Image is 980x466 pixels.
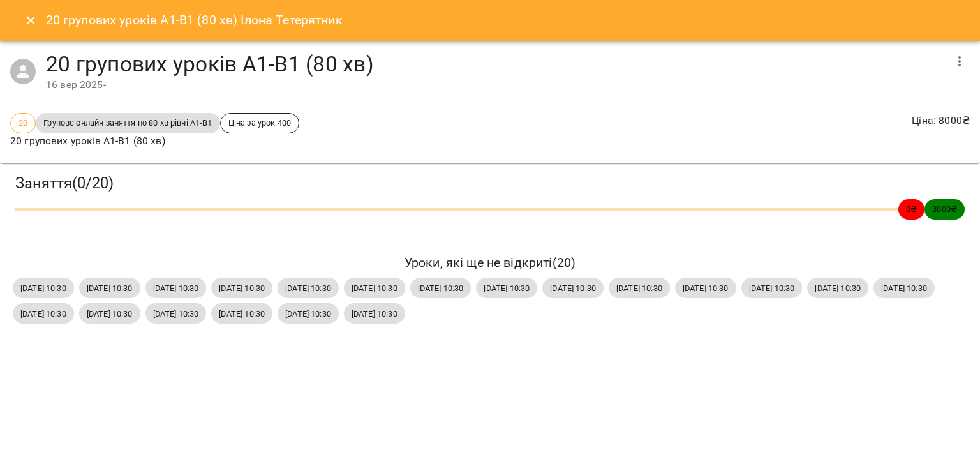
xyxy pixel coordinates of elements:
[15,5,46,36] button: Close
[344,308,405,320] span: [DATE] 10:30
[221,117,299,129] span: Ціна за урок 400
[741,282,803,294] span: [DATE] 10:30
[211,308,272,320] span: [DATE] 10:30
[211,282,272,294] span: [DATE] 10:30
[410,282,471,294] span: [DATE] 10:30
[924,203,965,215] span: 8000 ₴
[542,282,604,294] span: [DATE] 10:30
[79,282,140,294] span: [DATE] 10:30
[145,308,207,320] span: [DATE] 10:30
[11,117,35,129] span: 20
[278,308,339,320] span: [DATE] 10:30
[807,282,868,294] span: [DATE] 10:30
[898,203,924,215] span: 0 ₴
[36,117,219,129] span: Групове онлайн заняття по 80 хв рівні А1-В1
[15,174,965,193] h3: Заняття ( 0 / 20 )
[145,282,207,294] span: [DATE] 10:30
[344,282,405,294] span: [DATE] 10:30
[912,113,970,128] p: Ціна : 8000 ₴
[278,282,339,294] span: [DATE] 10:30
[476,282,537,294] span: [DATE] 10:30
[46,77,944,93] div: 16 вер 2025 -
[13,253,967,273] h6: Уроки, які ще не відкриті ( 20 )
[79,308,140,320] span: [DATE] 10:30
[675,282,736,294] span: [DATE] 10:30
[13,308,74,320] span: [DATE] 10:30
[46,51,944,77] h4: 20 групових уроків А1-В1 (80 хв)
[10,133,299,149] p: 20 групових уроків А1-В1 (80 хв)
[609,282,670,294] span: [DATE] 10:30
[13,282,74,294] span: [DATE] 10:30
[46,10,343,30] h6: 20 групових уроків А1-В1 (80 хв) Ілона Тетерятник
[873,282,935,294] span: [DATE] 10:30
